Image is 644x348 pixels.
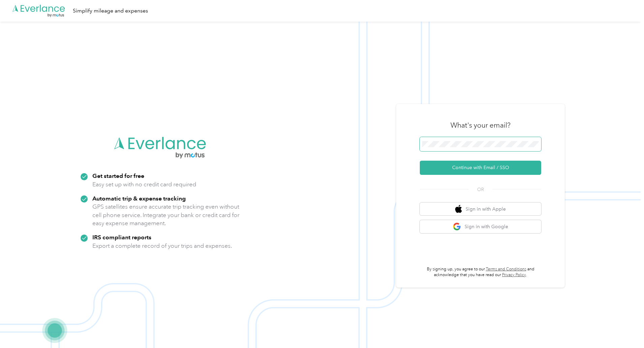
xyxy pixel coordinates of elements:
[420,266,541,278] p: By signing up, you agree to our and acknowledge that you have read our .
[420,203,541,216] button: apple logoSign in with Apple
[92,180,196,189] p: Easy set up with no credit card required
[455,205,462,213] img: apple logo
[450,121,510,130] h3: What's your email?
[502,272,526,277] a: Privacy Policy
[486,267,526,272] a: Terms and Conditions
[92,172,144,179] strong: Get started for free
[453,222,461,231] img: google logo
[92,242,232,250] p: Export a complete record of your trips and expenses.
[92,195,186,202] strong: Automatic trip & expense tracking
[73,7,148,15] div: Simplify mileage and expenses
[92,234,151,241] strong: IRS compliant reports
[420,161,541,175] button: Continue with Email / SSO
[469,186,492,193] span: OR
[420,220,541,233] button: google logoSign in with Google
[92,203,240,227] p: GPS satellites ensure accurate trip tracking even without cell phone service. Integrate your bank...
